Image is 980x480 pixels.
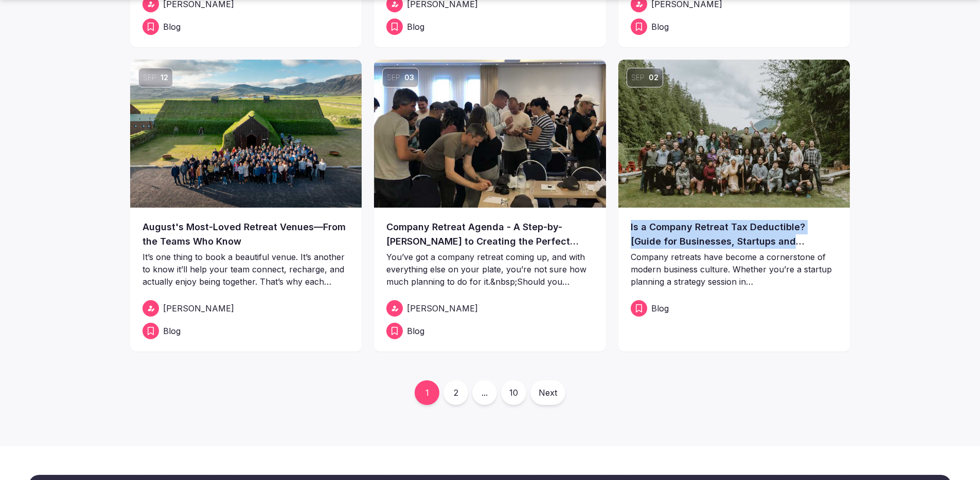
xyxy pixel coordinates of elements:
a: Company Retreat Agenda - A Step-by-[PERSON_NAME] to Creating the Perfect Retreat [386,220,594,249]
a: [PERSON_NAME] [386,300,594,317]
span: 02 [649,72,658,83]
span: [PERSON_NAME] [407,302,478,315]
a: Blog [386,19,594,35]
a: Blog [386,323,594,339]
a: Blog [631,19,838,35]
a: [PERSON_NAME] [142,300,350,317]
a: Blog [631,300,838,317]
a: 10 [501,380,526,405]
span: Blog [407,325,424,337]
a: Is a Company Retreat Tax Deductible? [Guide for Businesses, Startups and Corporations] [631,220,838,249]
span: [PERSON_NAME] [163,302,234,315]
a: Sep02 [618,60,850,208]
p: Company retreats have become a cornerstone of modern business culture. Whether you’re a startup p... [631,251,838,288]
span: Blog [163,21,181,33]
span: Blog [651,21,669,33]
a: Sep12 [130,60,362,208]
a: Next [530,380,565,405]
a: Blog [142,19,350,35]
img: August's Most-Loved Retreat Venues—From the Teams Who Know [130,60,362,208]
span: Sep [631,72,645,83]
p: You’ve got a company retreat coming up, and with everything else on your plate, you’re not sure h... [386,251,594,288]
a: 2 [443,380,468,405]
span: Blog [163,325,181,337]
span: 03 [404,72,414,83]
span: Sep [143,72,156,83]
a: August's Most-Loved Retreat Venues—From the Teams Who Know [142,220,350,249]
a: Sep03 [374,60,606,208]
span: 12 [161,72,168,83]
a: Blog [142,323,350,339]
span: Sep [387,72,400,83]
span: Blog [651,302,669,315]
img: Company Retreat Agenda - A Step-by-Step Guide to Creating the Perfect Retreat [374,60,606,208]
span: Blog [407,21,424,33]
img: Is a Company Retreat Tax Deductible? [Guide for Businesses, Startups and Corporations] [618,60,850,208]
p: It’s one thing to book a beautiful venue. It’s another to know it’ll help your team connect, rech... [142,251,350,288]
